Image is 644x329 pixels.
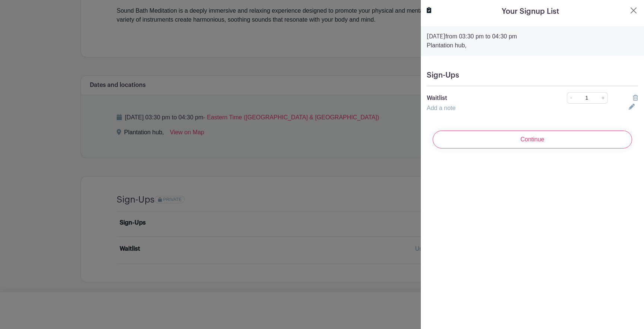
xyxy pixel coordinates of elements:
[427,34,445,40] strong: [DATE]
[629,6,638,15] button: Close
[567,92,575,104] a: -
[427,32,638,41] p: from 03:30 pm to 04:30 pm
[599,92,608,104] a: +
[433,131,632,148] input: Continue
[427,94,546,103] p: Waitlist
[427,71,638,80] h5: Sign-Ups
[502,6,559,17] h5: Your Signup List
[427,41,638,50] p: Plantation hub,
[427,105,455,111] a: Add a note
